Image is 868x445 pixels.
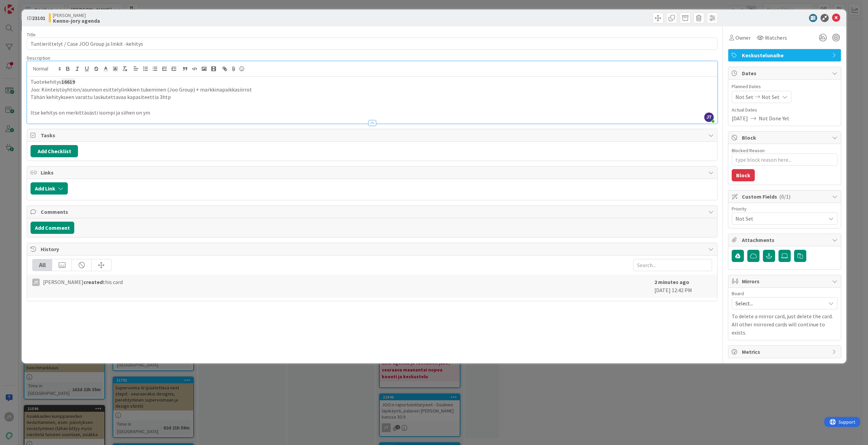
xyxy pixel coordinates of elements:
div: Priority [732,206,837,211]
span: Not Set [762,93,780,101]
span: [PERSON_NAME] this card [43,278,123,286]
span: Links [41,168,705,177]
span: Attachments [742,236,829,244]
p: Tuotekehitys [31,78,714,86]
span: Mirrors [742,277,829,285]
b: Kenno-jory agenda [53,18,100,23]
p: Tähän kehitykseen varattu laskutettavaa kapasiteettia 3htp [31,93,714,101]
span: Tasks [41,131,705,139]
span: History [41,245,705,253]
span: Dates [742,69,829,77]
p: To delete a mirror card, just delete the card. All other mirrored cards will continue to exists. [732,312,837,337]
button: Block [732,169,755,181]
label: Blocked Reason [732,147,765,154]
span: [DATE] [732,114,748,122]
div: All [33,259,52,271]
b: 2 minutes ago [654,279,689,285]
span: ( 0/1 ) [779,193,790,200]
strong: 16619 [61,78,75,85]
span: Description [27,55,50,61]
span: Not Set [735,93,753,101]
div: [DATE] 12:42 PM [654,278,712,294]
b: 23101 [32,15,45,21]
label: Title [27,32,36,38]
span: Metrics [742,348,829,356]
span: Keskustelunaihe [742,51,829,59]
p: Itse kehitys on merkittävästi isompi ja siihen on ym [31,109,714,117]
input: Search... [633,259,712,271]
span: Not Done Yet [759,114,789,122]
span: ID [27,14,45,22]
p: Joo: Kiinteistöyhtiön/asunnon esittelylinkkien tukeminen (Joo Group) + markkinapaikkasiirrot [31,86,714,94]
span: Custom Fields [742,193,829,201]
span: [PERSON_NAME] [53,13,100,18]
button: Add Link [31,182,68,195]
span: Watchers [765,34,787,42]
button: Add Comment [31,222,74,234]
input: type card name here... [27,38,717,50]
b: created [83,279,103,285]
span: Block [742,134,829,142]
span: Support [14,1,31,9]
span: JT [704,113,714,122]
span: Owner [735,34,751,42]
span: Not Set [735,214,822,223]
span: Actual Dates [732,106,837,114]
span: Comments [41,208,705,216]
span: Board [732,291,744,296]
span: Select... [735,299,822,308]
div: JT [32,279,40,286]
button: Add Checklist [31,145,78,157]
span: Planned Dates [732,83,837,90]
